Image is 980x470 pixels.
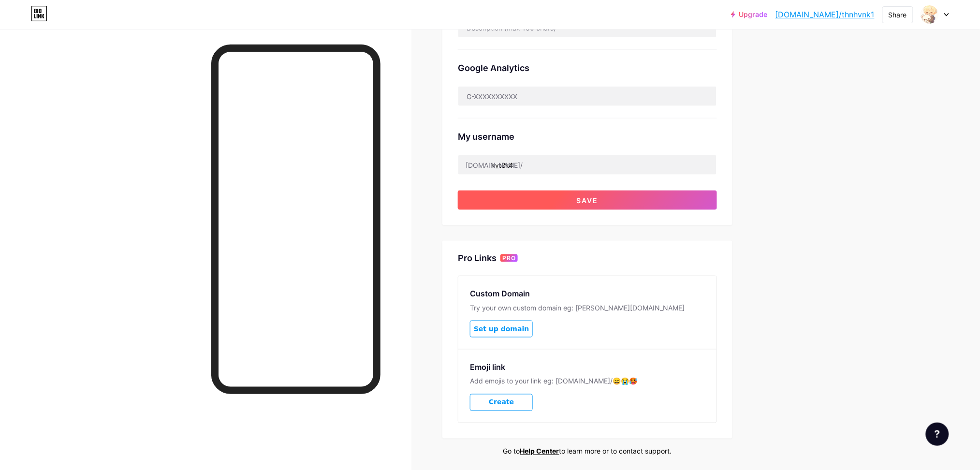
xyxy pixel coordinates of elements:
[458,61,717,74] div: Google Analytics
[489,398,514,407] span: Create
[470,303,705,313] div: Try your own custom domain eg: [PERSON_NAME][DOMAIN_NAME]
[775,9,875,20] a: [DOMAIN_NAME]/thnhvnk1
[458,252,497,264] div: Pro Links
[921,5,939,24] img: Thành Văn
[442,446,732,456] div: Go to to learn more or to contact support.
[889,10,907,20] div: Share
[577,196,599,205] span: Save
[470,321,533,338] button: Set up domain
[458,130,717,143] div: My username
[731,11,768,18] a: Upgrade
[458,155,717,175] input: username
[520,447,559,455] a: Help Center
[470,394,533,411] button: Create
[502,254,516,262] span: PRO
[474,325,529,333] span: Set up domain
[470,361,705,373] div: Emoji link
[470,377,705,386] div: Add emojis to your link eg: [DOMAIN_NAME]/😄😭🥵
[458,191,717,210] button: Save
[470,288,705,299] div: Custom Domain
[466,160,523,170] div: [DOMAIN_NAME]/
[458,87,717,106] input: G-XXXXXXXXXX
